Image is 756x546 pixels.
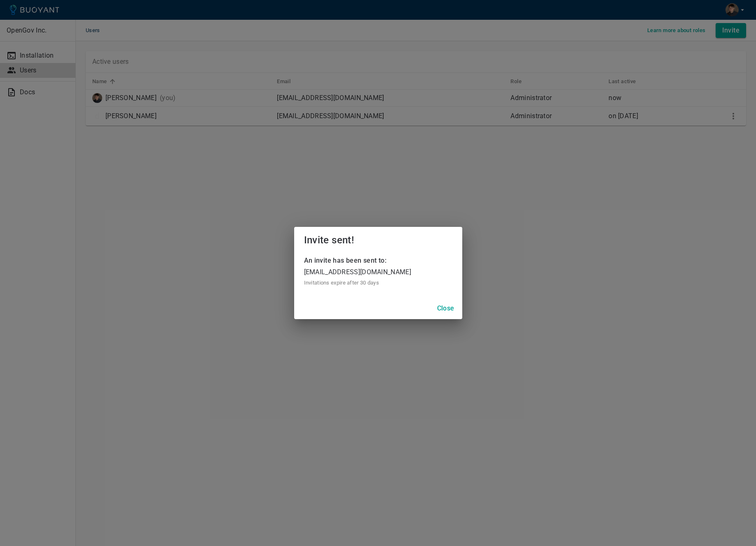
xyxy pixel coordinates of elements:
[304,234,354,246] span: Invite sent!
[304,257,452,265] h4: An invite has been sent to:
[433,301,459,316] button: Close
[304,268,452,276] p: [EMAIL_ADDRESS][DOMAIN_NAME]
[437,304,454,313] h4: Close
[304,280,452,286] span: Invitations expire after 30 days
